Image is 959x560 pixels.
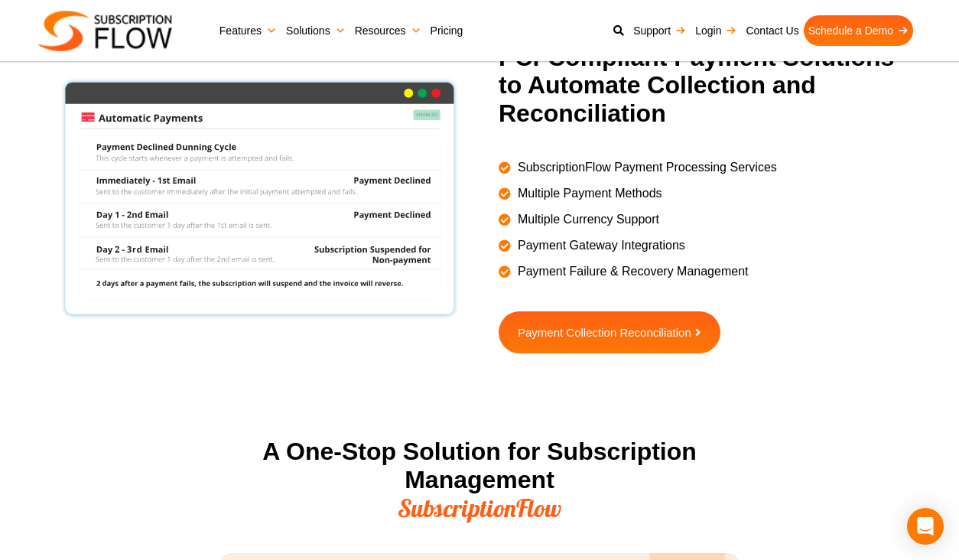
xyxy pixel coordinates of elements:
[691,15,741,46] a: Login
[514,210,659,229] span: Multiple Currency Support
[350,15,426,46] a: Resources
[514,158,777,177] span: SubscriptionFlow Payment Processing Services
[514,236,685,255] span: Payment Gateway Integrations
[518,327,691,338] span: Payment Collection Reconciliation
[499,44,900,128] h2: PCI-Compliant Payment Solutions to Automate Collection and Reconciliation
[907,508,944,545] div: Open Intercom Messenger
[514,262,748,281] span: Payment Failure & Recovery Management
[499,311,720,353] a: Payment Collection Reconciliation
[281,15,350,46] a: Solutions
[219,438,740,523] h2: A One-Stop Solution for Subscription Management
[38,11,172,51] img: Subscriptionflow
[215,15,281,46] a: Features
[804,15,913,46] a: Schedule a Demo
[629,15,691,46] a: Support
[426,15,468,46] a: Pricing
[741,15,803,46] a: Contact Us
[398,493,561,523] span: SubscriptionFlow
[59,76,460,322] img: PCI-Compliant Payment Solutions to Automate Collection and Reconciliation
[514,184,662,203] span: Multiple Payment Methods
